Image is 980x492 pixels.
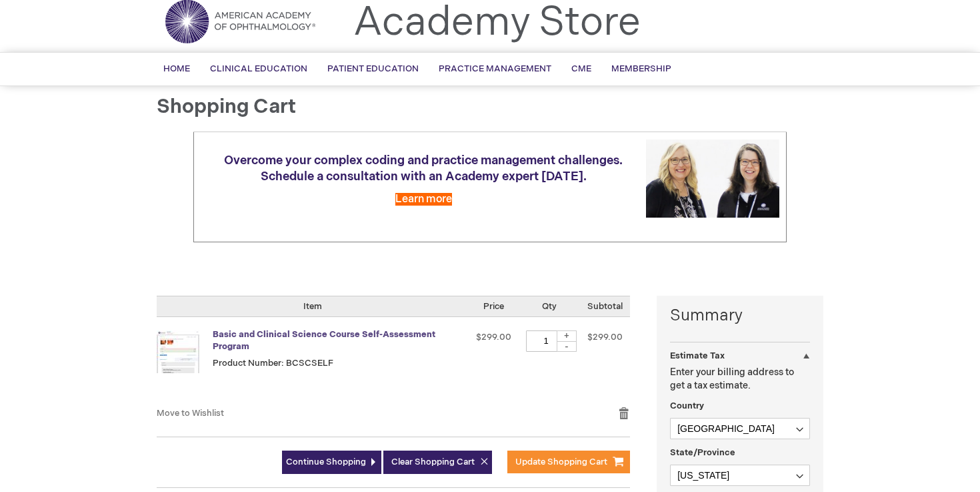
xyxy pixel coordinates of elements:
[646,140,779,218] img: Schedule a consultation with an Academy expert today
[395,193,452,206] a: Learn more
[163,63,190,74] span: Home
[213,329,435,352] a: Basic and Clinical Science Course Self-Assessment Program
[210,63,307,74] span: Clinical Education
[303,301,322,312] span: Item
[213,358,333,368] span: Product Number: BCSCSELF
[286,457,366,467] span: Continue Shopping
[483,301,504,312] span: Price
[224,154,623,184] span: Overcome your complex coding and practice management challenges. Schedule a consultation with an ...
[670,447,735,458] span: State/Province
[476,332,511,342] span: $299.00
[670,304,810,327] strong: Summary
[282,451,381,474] a: Continue Shopping
[611,63,671,74] span: Membership
[670,401,704,411] span: Country
[587,301,623,312] span: Subtotal
[383,451,492,474] button: Clear Shopping Cart
[391,457,475,467] span: Clear Shopping Cart
[157,330,199,373] img: Basic and Clinical Science Course Self-Assessment Program
[439,63,551,74] span: Practice Management
[507,451,630,473] button: Update Shopping Cart
[157,330,213,393] a: Basic and Clinical Science Course Self-Assessment Program
[515,457,607,467] span: Update Shopping Cart
[157,408,224,419] a: Move to Wishlist
[587,332,623,342] span: $299.00
[571,63,591,74] span: CME
[327,63,419,74] span: Patient Education
[670,366,810,393] p: Enter your billing address to get a tax estimate.
[670,350,725,361] strong: Estimate Tax
[157,95,296,119] span: Shopping Cart
[542,301,557,312] span: Qty
[557,330,577,342] div: +
[557,341,577,352] div: -
[526,330,566,352] input: Qty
